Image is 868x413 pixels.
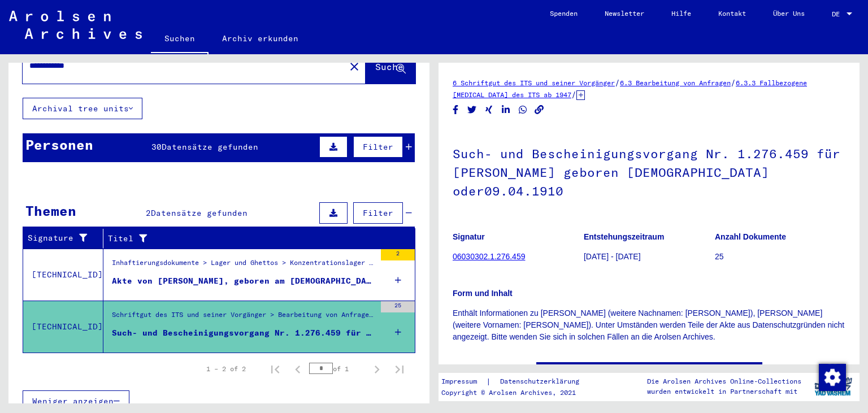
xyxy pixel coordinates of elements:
button: Copy link [533,103,545,117]
p: Copyright © Arolsen Archives, 2021 [441,388,593,398]
button: First page [264,358,287,380]
span: Filter [363,142,393,152]
button: Filter [353,136,403,158]
span: Weniger anzeigen [32,396,114,406]
a: Suchen [151,25,209,54]
button: Last page [388,358,411,380]
button: Share on Xing [483,103,495,117]
a: Archiv erkunden [209,25,312,52]
div: | [441,376,593,388]
div: Such- und Bescheinigungsvorgang Nr. 1.276.459 für [PERSON_NAME] geboren [DEMOGRAPHIC_DATA] oder09... [112,327,375,339]
a: 06030302.1.276.459 [453,252,525,261]
img: Zustimmung ändern [819,364,846,391]
mat-icon: close [348,60,361,73]
div: Inhaftierungsdokumente > Lager und Ghettos > Konzentrationslager [GEOGRAPHIC_DATA] > Individuelle... [112,258,375,273]
button: Share on Facebook [450,103,462,117]
div: Schriftgut des ITS und seiner Vorgänger > Bearbeitung von Anfragen > Fallbezogene [MEDICAL_DATA] ... [112,310,375,325]
a: Impressum [441,376,486,388]
button: Filter [353,202,403,224]
span: Filter [363,208,393,218]
a: 6.3 Bearbeitung von Anfragen [620,79,731,87]
img: yv_logo.png [812,372,854,401]
a: Datenschutzerklärung [491,376,593,388]
div: Signature [28,229,106,247]
p: Die Arolsen Archives Online-Collections [647,376,801,386]
button: Archival tree units [23,98,142,119]
button: Share on WhatsApp [517,103,529,117]
span: / [731,77,736,88]
div: Personen [25,134,93,155]
button: Suche [366,49,415,84]
span: / [615,77,620,88]
h1: Such- und Bescheinigungsvorgang Nr. 1.276.459 für [PERSON_NAME] geboren [DEMOGRAPHIC_DATA] oder09... [453,128,845,215]
span: Suche [375,61,403,72]
button: Clear [343,55,366,77]
div: Zustimmung ändern [818,363,845,390]
div: Akte von [PERSON_NAME], geboren am [DEMOGRAPHIC_DATA] [112,275,375,287]
div: Titel [108,233,393,245]
b: Entstehungszeitraum [584,232,664,241]
img: Arolsen_neg.svg [9,11,142,39]
button: Share on Twitter [466,103,478,117]
button: Previous page [287,358,309,380]
p: wurden entwickelt in Partnerschaft mit [647,386,801,397]
b: Anzahl Dokumente [715,232,786,241]
span: DE [832,10,844,18]
p: [DATE] - [DATE] [584,251,714,263]
button: Share on LinkedIn [500,103,512,117]
span: / [571,89,576,99]
p: 25 [715,251,845,263]
span: 30 [151,142,162,152]
a: 6 Schriftgut des ITS und seiner Vorgänger [453,79,615,87]
div: Signature [28,232,94,244]
span: Datensätze gefunden [162,142,258,152]
b: Signatur [453,232,485,241]
button: Weniger anzeigen [23,390,129,412]
p: Enthält Informationen zu [PERSON_NAME] (weitere Nachnamen: [PERSON_NAME]), [PERSON_NAME] (weitere... [453,307,845,343]
b: Form und Inhalt [453,289,513,298]
div: Titel [108,229,404,247]
button: Next page [366,358,388,380]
